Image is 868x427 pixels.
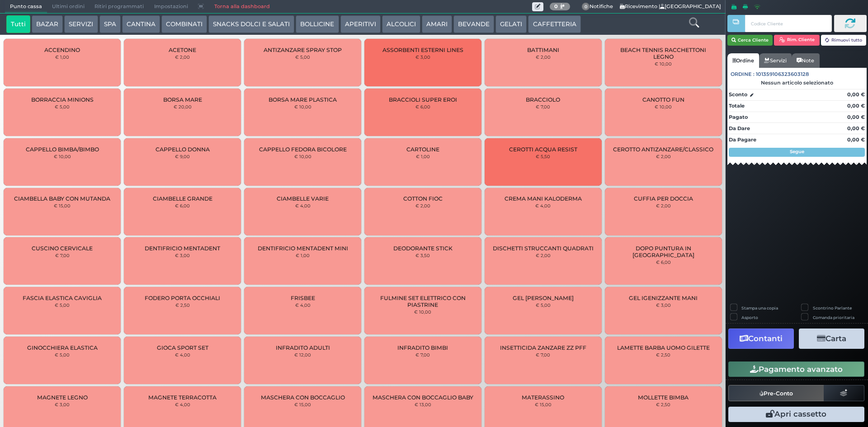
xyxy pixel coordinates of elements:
small: € 15,00 [294,402,311,407]
small: € 2,50 [656,402,670,407]
small: € 5,50 [536,154,550,159]
span: FULMINE SET ELETTRICO CON PIASTRINE [372,295,474,308]
a: Ordine [727,53,759,68]
button: Cerca Cliente [727,35,773,46]
small: € 15,00 [54,203,71,208]
span: Punto cassa [5,0,47,13]
strong: 0,00 € [847,114,865,120]
span: FODERO PORTA OCCHIALI [145,295,220,301]
span: CUSCINO CERVICALE [32,245,93,252]
button: CANTINA [122,15,160,33]
small: € 6,00 [415,104,430,109]
small: € 2,00 [656,203,671,208]
small: € 1,00 [296,253,310,258]
a: Note [792,53,819,68]
button: Pagamento avanzato [728,361,864,377]
small: € 5,00 [55,104,70,109]
span: BRACCIOLI SUPER EROI [389,96,457,103]
input: Codice Cliente [745,15,831,32]
strong: Segue [790,149,804,155]
a: Servizi [759,53,792,68]
span: DEODORANTE STICK [393,245,453,252]
small: € 2,50 [656,352,670,357]
small: € 3,00 [175,253,190,258]
button: ALCOLICI [382,15,420,33]
small: € 3,00 [55,402,70,407]
small: € 15,00 [535,402,552,407]
span: LAMETTE BARBA UOMO GILETTE [617,344,710,351]
small: € 7,00 [536,352,550,357]
strong: Da Dare [729,125,750,131]
small: € 10,00 [54,154,71,159]
small: € 2,00 [536,253,551,258]
small: € 7,00 [536,104,550,109]
span: ACETONE [169,47,196,53]
span: COTTON FIOC [403,195,443,202]
span: Ritiri programmati [90,0,149,13]
span: BORSA MARE [163,96,202,103]
span: FRISBEE [291,295,315,301]
span: CIAMBELLE VARIE [277,195,329,202]
span: 101359106323603128 [756,70,809,78]
span: CIAMBELLE GRANDE [153,195,212,202]
small: € 10,00 [655,61,672,66]
span: MOLLETTE BIMBA [638,394,689,401]
span: CANOTTO FUN [642,96,684,103]
small: € 2,00 [536,54,551,60]
small: € 5,00 [295,54,310,60]
span: INSETTICIDA ZANZARE ZZ PFF [500,344,586,351]
span: MASCHERA CON BOCCAGLIO BABY [373,394,473,401]
small: € 7,00 [415,352,430,357]
small: € 10,00 [294,154,311,159]
small: € 13,00 [415,402,431,407]
button: SERVIZI [64,15,98,33]
button: APERITIVI [340,15,381,33]
small: € 4,00 [295,302,311,308]
strong: 0,00 € [847,103,865,109]
label: Scontrino Parlante [813,305,852,311]
span: CIAMBELLA BABY CON MUTANDA [14,195,110,202]
button: SNACKS DOLCI E SALATI [208,15,294,33]
small: € 20,00 [174,104,192,109]
div: Nessun articolo selezionato [727,80,867,86]
button: Carta [799,328,864,349]
button: GELATI [495,15,527,33]
span: CUFFIA PER DOCCIA [634,195,693,202]
small: € 1,00 [416,154,430,159]
span: MAGNETE LEGNO [37,394,88,401]
strong: Da Pagare [729,136,756,143]
button: BEVANDE [453,15,494,33]
small: € 2,00 [415,203,430,208]
span: MAGNETE TERRACOTTA [148,394,217,401]
button: Contanti [728,328,794,349]
small: € 6,00 [175,203,190,208]
small: € 7,00 [55,253,70,258]
strong: 0,00 € [847,91,865,98]
label: Asporto [741,314,758,320]
small: € 3,00 [415,54,430,60]
button: Rim. Cliente [774,35,820,46]
strong: Sconto [729,91,747,99]
span: BEACH TENNIS RACCHETTONI LEGNO [612,47,714,60]
strong: 0,00 € [847,136,865,143]
button: Rimuovi tutto [821,35,867,46]
span: CAPPELLO FEDORA BICOLORE [259,146,347,153]
small: € 12,00 [294,352,311,357]
span: MATERASSINO [522,394,564,401]
small: € 4,00 [175,402,190,407]
button: Pre-Conto [728,385,824,401]
span: CEROTTI ACQUA RESIST [509,146,577,153]
small: € 4,00 [535,203,551,208]
small: € 2,50 [175,302,190,308]
label: Stampa una copia [741,305,778,311]
span: Ultimi ordini [47,0,90,13]
span: FASCIA ELASTICA CAVIGLIA [23,295,102,301]
b: 0 [554,3,558,9]
span: GEL IGENIZZANTE MANI [629,295,698,301]
span: CAPPELLO DONNA [156,146,210,153]
span: BORSA MARE PLASTICA [269,96,337,103]
span: CEROTTO ANTIZANZARE/CLASSICO [613,146,713,153]
small: € 5,00 [536,302,551,308]
span: CARTOLINE [406,146,439,153]
span: INFRADITO ADULTI [276,344,330,351]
